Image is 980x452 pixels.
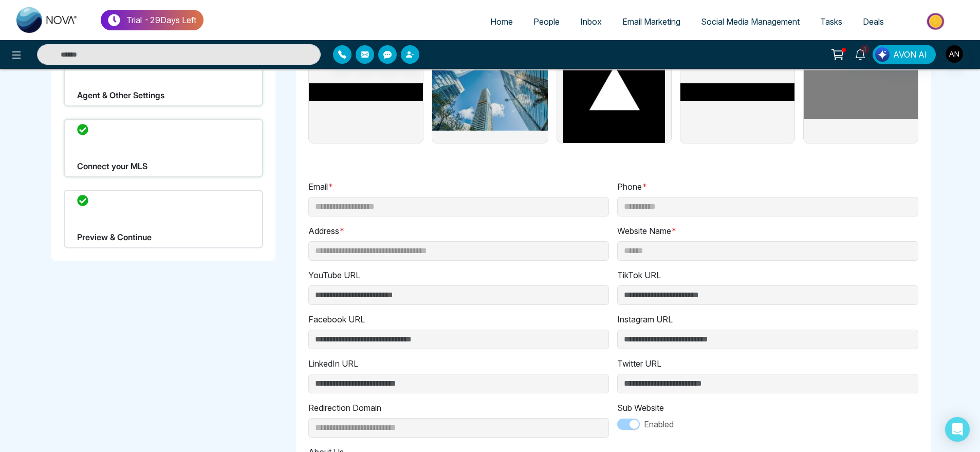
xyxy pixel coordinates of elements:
[893,48,927,61] span: AVON AI
[945,417,970,442] div: Open Intercom Messenger
[64,190,263,248] div: Preview & Continue
[617,180,648,193] label: Phone
[308,357,358,370] label: LinkedIn URL
[533,16,560,27] span: People
[899,10,974,33] img: Market-place.gif
[820,16,842,27] span: Tasks
[432,41,548,143] img: image holder
[580,16,602,27] span: Inbox
[860,45,870,54] span: 3
[557,41,671,143] img: Favicon
[309,41,423,143] img: Your Logo
[480,12,523,31] a: Home
[570,12,612,31] a: Inbox
[64,48,263,106] div: Agent & Other Settings
[946,45,963,63] img: User Avatar
[701,16,800,27] span: Social Media Management
[308,313,365,326] label: Facebook URL
[308,269,360,281] label: YouTube URL
[804,41,918,143] img: Navbar Image
[691,12,810,31] a: Social Media Management
[523,12,570,31] a: People
[617,357,661,370] label: Twitter URL
[617,225,677,237] label: Website Name
[126,14,196,26] p: Trial - 29 Days Left
[617,269,661,281] label: TikTok URL
[875,47,890,62] img: Lead Flow
[308,225,345,237] label: Address
[617,313,673,326] label: Instagram URL
[16,7,78,33] img: Nova CRM Logo
[873,45,936,64] button: AVON AI
[64,119,263,177] div: Connect your MLS
[308,180,334,193] label: Email
[490,16,513,27] span: Home
[810,12,853,31] a: Tasks
[622,16,680,27] span: Email Marketing
[853,12,894,31] a: Deals
[644,418,674,430] span: Enabled
[617,402,664,414] label: Sub Website
[848,45,873,63] a: 3
[863,16,884,27] span: Deals
[612,12,691,31] a: Email Marketing
[680,41,794,143] img: Footer Logo
[308,402,381,414] label: Redirection Domain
